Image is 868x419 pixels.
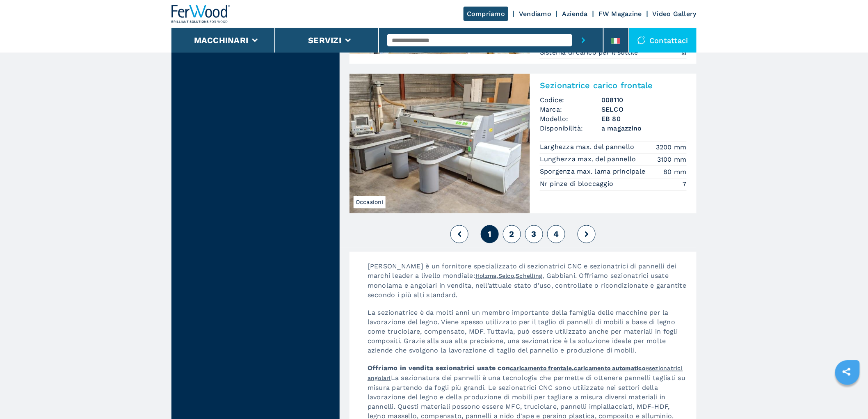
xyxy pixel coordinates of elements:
[540,124,601,133] span: Disponibilità:
[540,95,601,105] span: Codice:
[359,262,697,308] p: [PERSON_NAME] è un fornitore specializzato di sezionatrici CNC e sezionatrici di pannelli dei mar...
[540,48,640,57] p: Sistema di carico per il sottile
[572,28,595,53] button: submit-button
[574,365,646,372] a: caricamento automatico
[540,143,637,152] p: Larghezza max. del pannello
[656,143,687,152] em: 3200 mm
[547,225,565,243] button: 4
[540,180,616,189] p: Nr pinze di bloccaggio
[598,10,642,18] a: FW Magazine
[664,167,687,177] em: 80 mm
[540,167,648,176] p: Sporgenza max. lama principale
[682,48,687,57] em: si
[349,74,697,213] a: Sezionatrice carico frontale SELCO EB 80OccasioniSezionatrice carico frontaleCodice:008110Marca:S...
[836,362,857,382] a: sharethis
[601,105,687,114] h3: SELCO
[601,114,687,124] h3: EB 80
[601,95,687,105] h3: 008110
[683,180,687,189] em: 7
[503,225,521,243] button: 2
[572,364,574,372] strong: ,
[509,229,514,239] span: 2
[540,155,638,164] p: Lunghezza max. del pannello
[171,5,231,23] img: Ferwood
[354,196,386,208] span: Occasioni
[525,225,543,243] button: 3
[540,80,687,90] h2: Sezionatrice carico frontale
[657,155,687,165] em: 3100 mm
[488,229,491,239] span: 1
[562,10,588,18] a: Azienda
[368,364,510,372] strong: Offriamo in vendita sezionatrici usate con
[349,74,530,213] img: Sezionatrice carico frontale SELCO EB 80
[308,35,341,45] button: Servizi
[519,10,551,18] a: Vendiamo
[637,36,646,44] img: Contattaci
[601,124,687,133] span: a magazzino
[475,273,497,279] a: Holzma
[194,35,249,45] button: Macchinari
[540,105,601,114] span: Marca:
[498,273,514,279] a: Selco
[516,273,543,279] a: Schelling
[464,7,508,21] a: Compriamo
[553,229,559,239] span: 4
[359,308,697,364] p: La sezionatrice è da molti anni un membro importante della famiglia delle macchine per la lavoraz...
[540,114,601,124] span: Modello:
[833,382,862,413] iframe: Chat
[510,365,572,372] a: caricamento frontale
[481,225,499,243] button: 1
[653,10,697,18] a: Video Gallery
[532,229,537,239] span: 3
[629,28,697,53] div: Contattaci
